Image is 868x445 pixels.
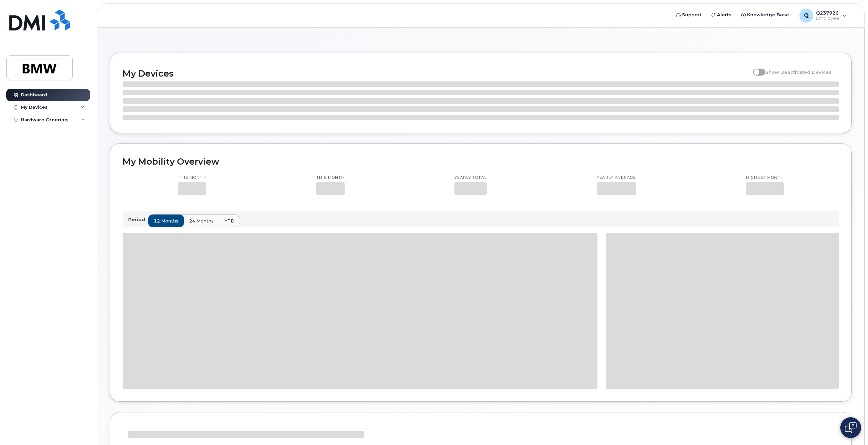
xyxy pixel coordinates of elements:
input: Show Deactivated Devices [753,66,759,71]
span: YTD [224,218,234,224]
p: This month [178,175,206,181]
p: Yearly total [454,175,487,181]
p: Highest month [746,175,784,181]
p: This month [316,175,345,181]
p: Yearly average [597,175,636,181]
span: Show Deactivated Devices [765,69,832,75]
h2: My Mobility Overview [123,156,839,167]
p: Period [128,216,148,223]
img: Open chat [845,422,857,433]
h2: My Devices [123,68,750,79]
span: 24 months [189,218,214,224]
